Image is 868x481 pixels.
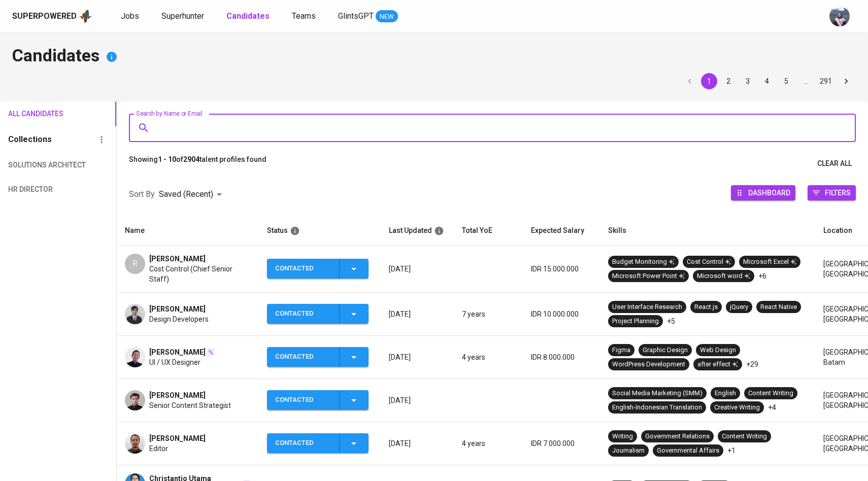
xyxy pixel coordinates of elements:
p: IDR 8.000.000 [531,352,592,362]
img: christine.raharja@glints.com [829,6,850,26]
div: jQuery [730,302,748,312]
th: Name [117,216,259,246]
span: Superhunter [161,11,204,21]
div: Superpowered [12,11,77,22]
span: All Candidates [8,108,63,120]
span: [PERSON_NAME] [149,347,206,357]
span: [PERSON_NAME] [149,390,206,400]
div: User Interface Research [612,302,682,312]
div: Contacted [275,304,331,324]
span: UI / UX Designer [149,357,201,367]
p: [DATE] [389,309,446,319]
span: Dashboard [748,186,790,199]
b: 1 - 10 [158,155,176,163]
div: Budget Monitoring [612,257,675,267]
p: [DATE] [389,264,446,274]
div: Cost Control [687,257,731,267]
button: page 1 [701,73,717,89]
img: magic_wand.svg [207,348,215,356]
button: Contacted [267,259,369,279]
div: React Native [760,302,797,312]
p: +6 [758,271,766,281]
img: 4f26e2e1c19c32cebac3224b39a08bea.jpg [125,390,145,410]
span: [PERSON_NAME] [149,433,206,443]
b: Candidates [226,11,270,21]
img: 8aba81512aeedee35d9a129fd98256d9.png [125,347,145,367]
span: Senior Content Strategist [149,400,231,410]
div: after effect [697,360,738,369]
p: +5 [667,316,675,326]
div: React.js [694,302,718,312]
th: Expected Salary [523,216,600,246]
span: Clear All [817,157,852,170]
div: Contacted [275,390,331,410]
div: English [715,389,736,398]
th: Last Updated [381,216,454,246]
p: 7 years [462,309,515,319]
button: Contacted [267,304,369,324]
span: Jobs [121,11,139,21]
span: Solutions Architect [8,159,63,171]
span: Teams [292,11,316,21]
div: … [797,76,814,86]
p: 4 years [462,438,515,449]
div: Microsoft Excel [743,257,796,267]
button: Contacted [267,347,369,367]
button: Go to page 5 [778,73,794,89]
h6: Collections [8,132,52,147]
p: [DATE] [389,395,446,405]
img: 4b3c3c7064ab9647040cf3bbe67ac592.jpeg [125,304,145,324]
div: Content Writing [722,432,767,441]
div: Figma [612,346,630,355]
span: Editor [149,443,168,454]
a: Teams [292,10,318,23]
div: English-Indonesian Translation [612,403,702,413]
button: Dashboard [731,185,795,200]
button: Contacted [267,433,369,453]
div: WordPress Development [612,360,685,369]
span: HR Director [8,183,63,196]
div: Government Relations [645,432,710,441]
th: Total YoE [454,216,523,246]
span: [PERSON_NAME] [149,254,206,264]
p: +29 [746,359,758,369]
div: Saved (Recent) [159,185,225,204]
p: +1 [727,445,736,456]
th: Status [259,216,381,246]
p: +4 [768,402,776,413]
div: Microsoft Power Point [612,271,685,281]
button: Go to next page [838,73,854,89]
p: [DATE] [389,438,446,449]
div: Project Planning [612,317,659,326]
div: Writing [612,432,633,441]
button: Go to page 291 [817,73,835,89]
button: Go to page 2 [720,73,737,89]
div: Web Design [700,346,736,355]
div: Governmental Affairs [657,446,719,456]
h4: Candidates [12,45,856,69]
span: Design Developers [149,314,209,324]
div: Social Media Marketing (SMM) [612,389,703,398]
div: Contacted [275,347,331,367]
div: Journalism [612,446,645,456]
a: Jobs [121,10,141,23]
span: NEW [376,12,398,22]
a: GlintsGPT NEW [338,10,398,23]
div: R [125,254,145,274]
div: Content Writing [748,389,793,398]
span: GlintsGPT [338,11,374,21]
p: [DATE] [389,352,446,362]
div: Microsoft word [697,271,750,281]
p: Sort By [129,188,155,200]
button: Go to page 3 [740,73,756,89]
span: Cost Control (Chief Senior Staff) [149,264,251,284]
button: Contacted [267,390,369,410]
p: IDR 10.000.000 [531,309,592,319]
b: 2904 [183,155,199,163]
button: Clear All [813,154,856,173]
p: IDR 15.000.000 [531,264,592,274]
nav: pagination navigation [680,73,856,89]
p: 4 years [462,352,515,362]
button: Go to page 4 [759,73,775,89]
a: Superpoweredapp logo [12,9,92,24]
